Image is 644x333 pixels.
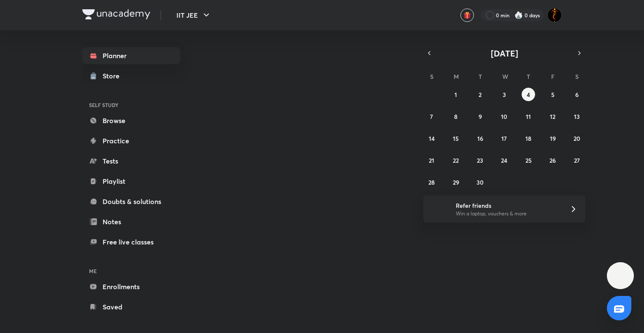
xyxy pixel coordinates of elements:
[456,210,560,218] p: Win a laptop, vouchers & more
[498,88,511,101] button: September 3, 2025
[501,113,507,121] abbr: September 10, 2025
[476,178,484,186] abbr: September 30, 2025
[479,91,482,99] abbr: September 2, 2025
[454,113,457,121] abbr: September 8, 2025
[456,201,560,210] h6: Refer friends
[570,110,584,123] button: September 13, 2025
[82,213,180,230] a: Notes
[435,47,574,59] button: [DATE]
[82,193,180,210] a: Doubts & solutions
[82,67,180,84] a: Store
[82,9,150,19] img: Company Logo
[460,8,474,22] button: avatar
[570,88,584,101] button: September 6, 2025
[477,156,483,164] abbr: September 23, 2025
[425,110,438,123] button: September 7, 2025
[574,156,580,164] abbr: September 27, 2025
[449,88,463,101] button: September 1, 2025
[503,91,506,99] abbr: September 3, 2025
[525,156,532,164] abbr: September 25, 2025
[425,153,438,167] button: September 21, 2025
[491,48,518,59] span: [DATE]
[103,71,124,81] div: Store
[425,175,438,189] button: September 28, 2025
[425,132,438,145] button: September 14, 2025
[501,134,507,142] abbr: September 17, 2025
[479,113,482,121] abbr: September 9, 2025
[498,132,511,145] button: September 17, 2025
[474,88,487,101] button: September 2, 2025
[574,113,580,121] abbr: September 13, 2025
[522,110,535,123] button: September 11, 2025
[502,73,508,81] abbr: Wednesday
[449,110,463,123] button: September 8, 2025
[82,234,180,250] a: Free live classes
[82,98,180,112] h6: SELF STUDY
[82,47,180,64] a: Planner
[522,88,535,101] button: September 4, 2025
[525,134,531,142] abbr: September 18, 2025
[570,132,584,145] button: September 20, 2025
[615,271,625,281] img: ttu
[551,73,555,81] abbr: Friday
[429,134,435,142] abbr: September 14, 2025
[575,73,579,81] abbr: Saturday
[550,113,555,121] abbr: September 12, 2025
[82,153,180,169] a: Tests
[547,8,562,22] img: Sarveshwar Jha
[82,278,180,295] a: Enrollments
[474,175,487,189] button: September 30, 2025
[430,73,433,81] abbr: Sunday
[453,178,459,186] abbr: September 29, 2025
[477,134,483,142] abbr: September 16, 2025
[449,132,463,145] button: September 15, 2025
[82,112,180,129] a: Browse
[82,173,180,190] a: Playlist
[455,91,457,99] abbr: September 1, 2025
[429,156,434,164] abbr: September 21, 2025
[474,110,487,123] button: September 9, 2025
[526,113,531,121] abbr: September 11, 2025
[574,134,580,142] abbr: September 20, 2025
[428,178,435,186] abbr: September 28, 2025
[82,264,180,278] h6: ME
[498,153,511,167] button: September 24, 2025
[449,153,463,167] button: September 22, 2025
[522,132,535,145] button: September 18, 2025
[527,91,530,99] abbr: September 4, 2025
[546,132,560,145] button: September 19, 2025
[501,156,507,164] abbr: September 24, 2025
[575,91,579,99] abbr: September 6, 2025
[474,153,487,167] button: September 23, 2025
[82,9,150,21] a: Company Logo
[498,110,511,123] button: September 10, 2025
[454,73,459,81] abbr: Monday
[551,91,555,99] abbr: September 5, 2025
[570,153,584,167] button: September 27, 2025
[82,298,180,315] a: Saved
[430,113,433,121] abbr: September 7, 2025
[453,134,459,142] abbr: September 15, 2025
[514,11,523,19] img: streak
[546,88,560,101] button: September 5, 2025
[546,153,560,167] button: September 26, 2025
[171,7,216,24] button: IIT JEE
[449,175,463,189] button: September 29, 2025
[549,156,556,164] abbr: September 26, 2025
[82,132,180,149] a: Practice
[474,132,487,145] button: September 16, 2025
[430,201,447,218] img: referral
[522,153,535,167] button: September 25, 2025
[479,73,482,81] abbr: Tuesday
[546,110,560,123] button: September 12, 2025
[527,73,530,81] abbr: Thursday
[463,11,471,19] img: avatar
[453,156,459,164] abbr: September 22, 2025
[550,134,556,142] abbr: September 19, 2025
